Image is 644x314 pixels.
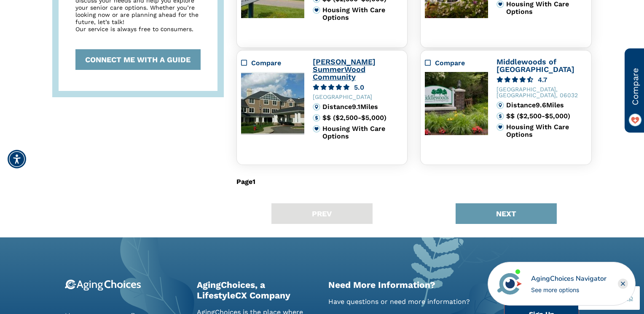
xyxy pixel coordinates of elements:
[236,174,255,190] div: Page 1
[456,203,557,224] button: NEXT
[271,203,373,224] button: PREV
[251,58,304,68] div: Compare
[496,101,504,109] img: distance.svg
[313,114,320,122] img: cost.svg
[8,150,26,168] div: Accessibility Menu
[538,77,547,83] div: 4.7
[75,49,201,70] button: CONNECT ME WITH A GUIDE
[618,279,628,289] div: Close
[496,112,504,120] img: cost.svg
[322,6,403,21] div: Housing With Care Options
[531,274,606,284] div: AgingChoices Navigator
[322,125,403,140] div: Housing With Care Options
[629,114,641,126] img: favorite_on.png
[495,269,524,298] img: avatar
[354,84,364,90] div: 5.0
[506,0,587,16] div: Housing With Care Options
[313,6,320,14] img: primary.svg
[435,58,488,68] div: Compare
[506,123,587,138] div: Housing With Care Options
[313,125,320,133] img: primary.svg
[425,58,488,68] div: Compare
[313,57,376,81] a: [PERSON_NAME] SummerWood Community
[322,103,403,111] div: Distance 9.1 Miles
[328,279,491,290] h2: Need More Information?
[313,103,320,111] img: distance.svg
[531,285,606,294] div: See more options
[313,84,403,90] a: 5.0
[506,101,587,109] div: Distance 9.6 Miles
[313,94,403,100] div: [GEOGRAPHIC_DATA]
[629,68,641,105] span: Compare
[496,123,504,131] img: primary.svg
[506,112,587,120] div: $$ ($2,500-$5,000)
[496,0,504,8] img: primary.svg
[496,86,587,98] div: [GEOGRAPHIC_DATA], [GEOGRAPHIC_DATA], 06032
[65,279,141,291] img: 9-logo.svg
[496,77,587,83] a: 4.7
[197,279,316,301] h2: AgingChoices, a LifestyleCX Company
[328,297,491,307] p: Have questions or need more information?
[322,114,403,122] div: $$ ($2,500-$5,000)
[241,58,304,68] div: Compare
[496,57,574,74] a: Middlewoods of [GEOGRAPHIC_DATA]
